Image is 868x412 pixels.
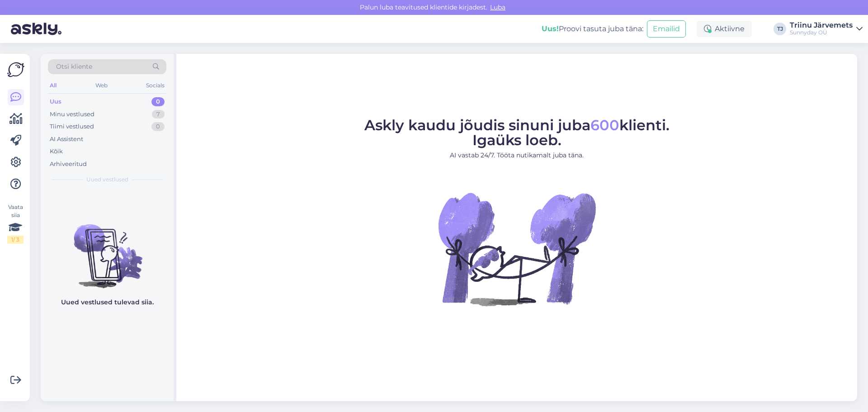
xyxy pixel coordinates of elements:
[41,208,174,289] img: No chats
[94,80,109,91] div: Web
[697,21,752,37] div: Aktiivne
[590,116,619,134] span: 600
[7,203,24,244] div: Vaata siia
[56,62,92,71] span: Otsi kliente
[151,97,165,106] div: 0
[50,122,94,131] div: Tiimi vestlused
[435,167,598,330] img: No Chat active
[50,147,63,156] div: Kõik
[7,236,24,244] div: 1 / 3
[86,175,128,184] span: Uued vestlused
[50,110,94,119] div: Minu vestlused
[487,3,508,11] span: Luba
[647,20,686,38] button: Emailid
[152,110,165,119] div: 7
[48,80,58,91] div: All
[7,61,24,78] img: Askly Logo
[151,122,165,131] div: 0
[61,298,154,307] p: Uued vestlused tulevad siia.
[790,22,863,36] a: Triinu JärvemetsSunnyday OÜ
[542,24,559,33] b: Uus!
[542,24,643,34] div: Proovi tasuta juba täna:
[50,97,61,106] div: Uus
[790,29,853,36] div: Sunnyday OÜ
[144,80,166,91] div: Socials
[364,151,670,160] p: AI vastab 24/7. Tööta nutikamalt juba täna.
[50,160,87,169] div: Arhiveeritud
[774,23,786,35] div: TJ
[50,135,83,144] div: AI Assistent
[364,116,670,149] span: Askly kaudu jõudis sinuni juba klienti. Igaüks loeb.
[790,22,853,29] div: Triinu Järvemets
